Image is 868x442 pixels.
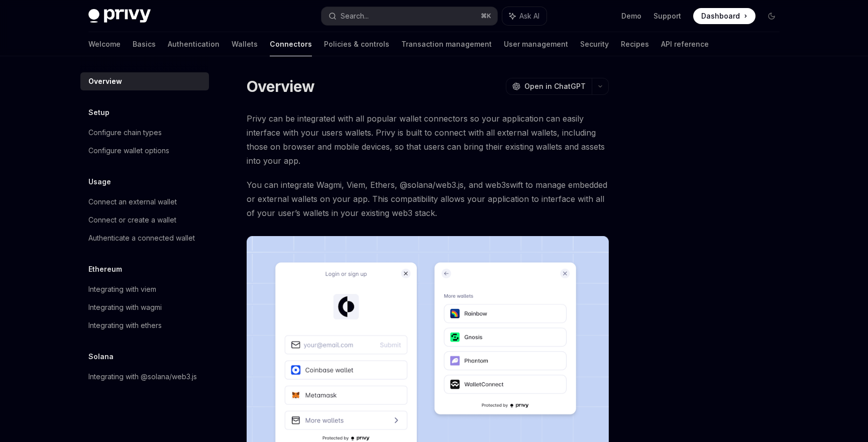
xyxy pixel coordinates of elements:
a: Configure chain types [80,124,209,142]
div: Integrating with viem [88,283,156,295]
span: Privy can be integrated with all popular wallet connectors so your application can easily interfa... [247,112,609,168]
h1: Overview [247,77,314,95]
a: Basics [133,32,156,56]
button: Ask AI [502,7,547,25]
a: Integrating with wagmi [80,298,209,316]
a: Connect or create a wallet [80,211,209,229]
a: API reference [661,32,709,56]
a: Security [580,32,609,56]
button: Search...⌘K [321,7,497,25]
a: Transaction management [401,32,492,56]
a: Welcome [88,32,121,56]
div: Integrating with @solana/web3.js [88,371,197,383]
a: Recipes [621,32,649,56]
a: Support [654,11,681,21]
div: Integrating with wagmi [88,301,162,313]
a: Dashboard [693,8,755,24]
div: Connect an external wallet [88,196,177,208]
a: Configure wallet options [80,142,209,160]
a: Connect an external wallet [80,193,209,211]
span: You can integrate Wagmi, Viem, Ethers, @solana/web3.js, and web3swift to manage embedded or exter... [247,178,609,220]
h5: Solana [88,351,114,363]
div: Authenticate a connected wallet [88,232,195,244]
div: Integrating with ethers [88,319,162,331]
h5: Ethereum [88,263,122,275]
div: Overview [88,75,122,87]
div: Connect or create a wallet [88,214,176,226]
a: Integrating with viem [80,280,209,298]
h5: Usage [88,176,111,188]
h5: Setup [88,106,110,119]
span: Open in ChatGPT [524,81,586,91]
button: Open in ChatGPT [506,78,592,95]
div: Configure wallet options [88,145,169,157]
div: Search... [341,10,369,22]
a: Authenticate a connected wallet [80,229,209,247]
button: Toggle dark mode [764,8,780,24]
a: Integrating with ethers [80,316,209,335]
img: dark logo [88,9,151,23]
div: Configure chain types [88,127,162,139]
a: Integrating with @solana/web3.js [80,368,209,386]
span: Dashboard [701,11,740,21]
a: Connectors [270,32,312,56]
span: ⌘ K [481,12,491,20]
a: Policies & controls [324,32,389,56]
span: Ask AI [519,11,539,21]
a: User management [504,32,568,56]
a: Wallets [232,32,258,56]
a: Demo [621,11,641,21]
a: Overview [80,72,209,90]
a: Authentication [168,32,220,56]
